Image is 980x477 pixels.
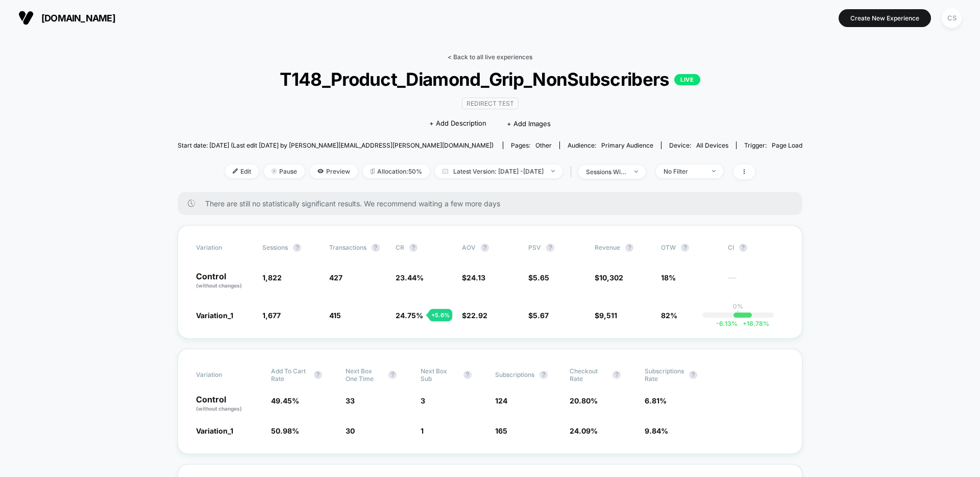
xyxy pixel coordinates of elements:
[737,310,739,318] p: |
[196,426,233,435] span: Variation_1
[645,396,667,405] span: 6.81 %
[396,311,423,320] span: 24.75 %
[329,273,342,282] span: 427
[739,244,747,252] button: ?
[272,169,277,174] img: end
[314,371,322,379] button: ?
[570,426,598,435] span: 24.09 %
[462,244,476,251] span: AOV
[664,168,704,175] div: No Filter
[528,273,549,282] span: $
[388,371,397,379] button: ?
[262,311,281,320] span: 1,677
[568,164,578,179] span: |
[429,309,452,321] div: + 5.6 %
[225,164,259,178] span: Edit
[696,141,728,149] span: all devices
[744,141,802,149] div: Trigger:
[661,273,676,282] span: 18%
[421,396,425,405] span: 3
[429,118,486,129] span: + Add Description
[570,367,607,383] span: Checkout Rate
[329,244,366,251] span: Transactions
[329,311,341,320] span: 415
[942,8,962,28] div: CS
[681,244,689,252] button: ?
[661,141,736,149] span: Device:
[409,244,418,252] button: ?
[462,273,485,282] span: $
[634,171,638,173] img: end
[196,272,252,290] p: Control
[463,371,472,379] button: ?
[271,426,299,435] span: 50.98 %
[495,396,507,405] span: 124
[599,273,623,282] span: 10,302
[533,311,549,320] span: 5.67
[448,53,532,61] a: < Back to all live experiences
[528,244,541,251] span: PSV
[396,273,424,282] span: 23.44 %
[738,320,769,327] span: 18.78 %
[839,9,931,27] button: Create New Experience
[462,98,519,109] span: Redirect Test
[443,169,448,174] img: calendar
[435,164,562,178] span: Latest Version: [DATE] - [DATE]
[599,311,617,320] span: 9,511
[551,170,555,172] img: end
[462,311,487,320] span: $
[674,74,700,85] p: LIVE
[467,273,485,282] span: 24.13
[196,367,252,383] span: Variation
[733,302,743,310] p: 0%
[645,426,668,435] span: 9.84 %
[601,141,653,149] span: Primary Audience
[363,164,430,178] span: Allocation: 50%
[346,367,383,383] span: Next Box One Time
[371,169,375,174] img: rebalance
[595,244,620,251] span: Revenue
[196,395,260,413] p: Control
[570,396,598,405] span: 20.80 %
[178,141,494,149] span: Start date: [DATE] (Last edit [DATE] by [PERSON_NAME][EMAIL_ADDRESS][PERSON_NAME][DOMAIN_NAME])
[612,371,621,379] button: ?
[716,320,738,327] span: -6.13 %
[661,311,677,320] span: 82%
[421,426,424,435] span: 1
[728,275,784,290] span: ---
[712,170,716,172] img: end
[196,244,252,252] span: Variation
[264,164,305,178] span: Pause
[205,199,782,208] span: There are still no statistically significant results. We recommend waiting a few more days
[586,168,627,176] div: sessions with impression
[18,10,34,26] img: Visually logo
[396,244,404,251] span: CR
[689,371,697,379] button: ?
[196,311,233,320] span: Variation_1
[507,120,551,128] span: + Add Images
[271,396,299,405] span: 49.45 %
[293,244,301,252] button: ?
[528,311,549,320] span: $
[271,367,309,383] span: Add To Cart Rate
[772,141,802,149] span: Page Load
[262,273,282,282] span: 1,822
[481,244,489,252] button: ?
[467,311,487,320] span: 22.92
[595,311,617,320] span: $
[535,141,552,149] span: other
[511,141,552,149] div: Pages:
[15,10,118,26] button: [DOMAIN_NAME]
[728,244,784,252] span: CI
[196,406,242,412] span: (without changes)
[625,244,633,252] button: ?
[540,371,548,379] button: ?
[595,273,623,282] span: $
[939,8,965,29] button: CS
[196,282,242,289] span: (without changes)
[568,141,653,149] div: Audience:
[421,367,458,383] span: Next Box Sub
[495,426,507,435] span: 165
[233,169,238,174] img: edit
[533,273,549,282] span: 5.65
